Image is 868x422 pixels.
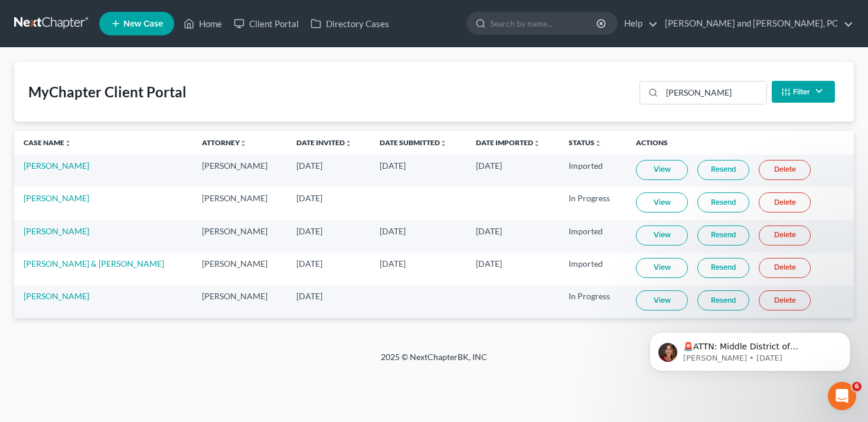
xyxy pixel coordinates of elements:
span: [DATE] [296,291,322,301]
a: [PERSON_NAME] & [PERSON_NAME] [24,259,164,269]
a: View [636,192,688,212]
a: Delete [759,192,811,212]
span: [DATE] [476,226,502,236]
i: unfold_more [595,140,602,147]
a: Delete [759,290,811,310]
div: MyChapter Client Portal [28,83,187,102]
iframe: Intercom live chat [828,382,856,410]
a: Resend [697,160,749,180]
a: Date Submittedunfold_more [380,138,447,147]
a: View [636,290,688,310]
a: Home [178,13,228,34]
td: Imported [559,220,626,253]
span: [DATE] [476,259,502,269]
i: unfold_more [533,140,540,147]
a: Attorneyunfold_more [202,138,247,147]
a: Case Nameunfold_more [24,138,71,147]
span: [DATE] [296,226,322,236]
a: [PERSON_NAME] [24,193,89,203]
a: [PERSON_NAME] and [PERSON_NAME], PC [659,13,853,34]
span: New Case [123,19,163,28]
i: unfold_more [64,140,71,147]
a: Help [618,13,658,34]
a: Delete [759,160,811,180]
a: [PERSON_NAME] [24,291,89,301]
a: [PERSON_NAME] [24,161,89,171]
span: [DATE] [296,161,322,171]
td: [PERSON_NAME] [192,220,287,253]
span: [DATE] [296,259,322,269]
a: View [636,160,688,180]
a: Statusunfold_more [569,138,602,147]
a: Date Importedunfold_more [476,138,540,147]
i: unfold_more [240,140,247,147]
a: Resend [697,225,749,246]
input: Search... [662,81,766,104]
a: Resend [697,258,749,278]
td: [PERSON_NAME] [192,187,287,220]
a: Date Invitedunfold_more [296,138,352,147]
span: [DATE] [380,259,406,269]
span: [DATE] [380,161,406,171]
td: [PERSON_NAME] [192,286,287,318]
i: unfold_more [345,140,352,147]
a: Delete [759,258,811,278]
a: Client Portal [228,13,305,34]
span: [DATE] [476,161,502,171]
td: Imported [559,155,626,187]
td: [PERSON_NAME] [192,155,287,187]
td: Imported [559,253,626,285]
input: Search by name... [490,12,598,34]
a: Directory Cases [305,13,395,34]
a: [PERSON_NAME] [24,226,89,236]
a: Resend [697,192,749,212]
td: In Progress [559,286,626,318]
a: Delete [759,225,811,246]
a: View [636,258,688,278]
span: 6 [852,382,862,391]
th: Actions [626,131,854,155]
a: View [636,225,688,246]
div: 2025 © NextChapterBK, INC [97,351,771,372]
button: Filter [772,81,835,103]
span: [DATE] [296,193,322,203]
i: unfold_more [440,140,447,147]
a: Resend [697,290,749,310]
td: In Progress [559,187,626,220]
iframe: Intercom notifications message [632,307,868,390]
td: [PERSON_NAME] [192,253,287,285]
span: [DATE] [380,226,406,236]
